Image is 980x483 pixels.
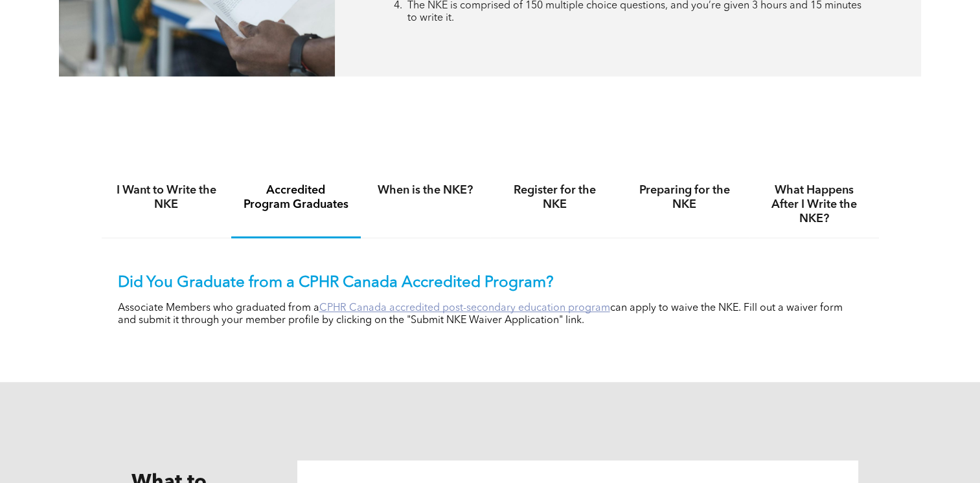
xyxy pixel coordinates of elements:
[319,303,610,313] a: CPHR Canada accredited post-secondary education program
[502,183,608,212] h4: Register for the NKE
[372,183,479,197] h4: When is the NKE?
[113,183,220,212] h4: I Want to Write the NKE
[761,183,867,226] h4: What Happens After I Write the NKE?
[118,302,863,327] p: Associate Members who graduated from a can apply to waive the NKE. Fill out a waiver form and sub...
[118,274,863,293] p: Did You Graduate from a CPHR Canada Accredited Program?
[243,183,349,212] h4: Accredited Program Graduates
[632,183,738,212] h4: Preparing for the NKE
[407,1,861,23] span: The NKE is comprised of 150 multiple choice questions, and you’re given 3 hours and 15 minutes to...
